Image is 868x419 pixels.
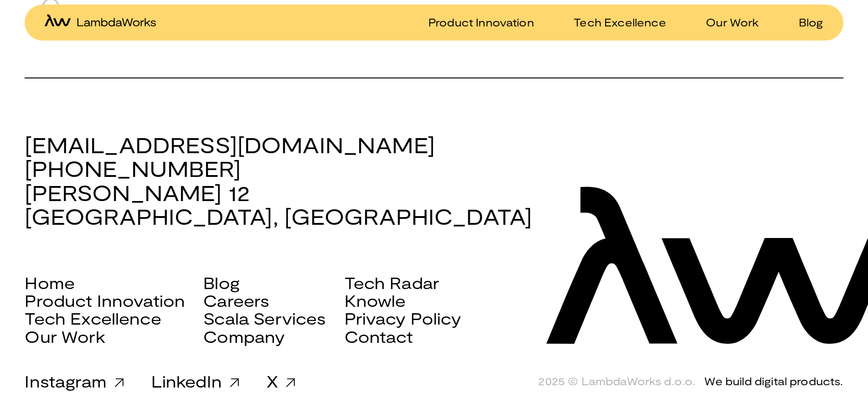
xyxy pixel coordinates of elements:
p: Tech Excellence [574,16,666,29]
a: Company [203,327,285,345]
a: Our Work [25,327,105,345]
a: Scala Services [203,309,326,327]
a: Blog [788,16,823,29]
a: Tech Excellence [25,309,161,327]
a: Contact [344,327,413,345]
span: 2025 © LambdaWorks d.o.o. [538,375,695,388]
h3: [EMAIL_ADDRESS][DOMAIN_NAME] [PHONE_NUMBER] [PERSON_NAME] 12 [GEOGRAPHIC_DATA], [GEOGRAPHIC_DATA] [25,133,843,228]
a: LinkedIn [151,371,239,391]
p: Product Innovation [428,16,534,29]
a: Knowle [344,291,406,309]
a: Instagram [25,371,124,391]
a: Tech Radar [344,274,440,291]
a: Tech Excellence [563,16,666,29]
a: Our Work [695,16,759,29]
div: We build digital products. [704,375,843,388]
a: Home [25,274,75,291]
a: Product Innovation [25,291,185,309]
p: Our Work [706,16,759,29]
a: Product Innovation [417,16,534,29]
a: Privacy Policy [344,309,461,327]
a: home-icon [45,14,156,30]
a: Blog [203,274,240,291]
p: Blog [799,16,823,29]
a: Careers [203,291,269,309]
a: X [267,371,295,391]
